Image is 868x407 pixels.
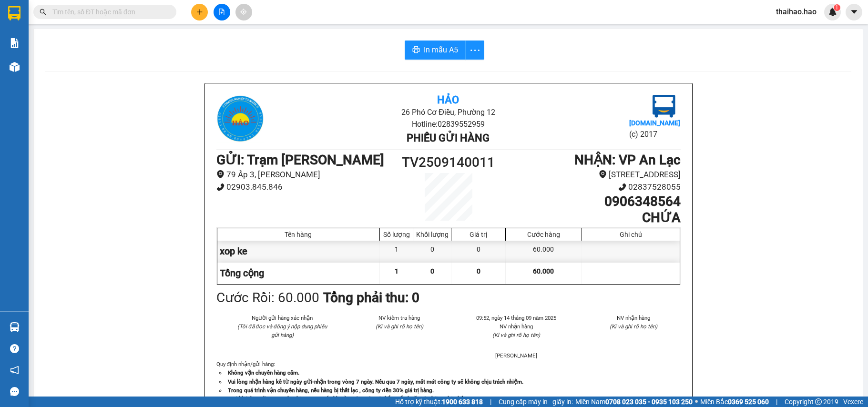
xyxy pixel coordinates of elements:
[240,9,247,15] span: aim
[8,6,20,20] img: logo-vxr
[217,241,380,262] div: xop ke
[220,231,378,238] div: Tên hàng
[216,152,384,168] b: GỬI : Trạm [PERSON_NAME]
[228,369,299,376] strong: Không vận chuyển hàng cấm.
[416,231,449,238] div: Khối lượng
[382,231,410,238] div: Số lượng
[235,314,330,322] li: Người gửi hàng xác nhận
[220,267,264,279] span: Tổng cộng
[506,181,680,193] li: 02837528055
[768,6,824,18] span: thaihao.hao
[470,322,564,331] li: NV nhận hàng
[490,397,491,407] span: |
[776,397,777,407] span: |
[451,241,506,262] div: 0
[442,398,483,406] strong: 1900 633 818
[10,344,19,353] span: question-circle
[695,400,698,404] span: ⚪️
[395,267,398,275] span: 1
[407,132,490,144] b: Phiếu gửi hàng
[323,290,419,305] b: Tổng phải thu: 0
[586,314,681,322] li: NV nhận hàng
[605,398,693,406] strong: 0708 023 035 - 0935 103 250
[584,231,677,238] div: Ghi chú
[506,168,680,181] li: [STREET_ADDRESS]
[10,38,20,48] img: solution-icon
[850,8,858,16] span: caret-down
[216,95,264,142] img: logo.jpg
[629,128,680,140] li: (c) 2017
[52,7,165,17] input: Tìm tên, số ĐT hoặc mã đơn
[466,44,484,56] span: more
[846,4,862,20] button: caret-down
[828,8,837,16] img: icon-new-feature
[228,387,434,394] strong: Trong quá trình vận chuyển hàng, nếu hàng bị thất lạc , công ty đền 30% giá trị hàng.
[405,41,466,60] button: printerIn mẫu A5
[506,193,680,210] h1: 0906348564
[465,41,484,60] button: more
[728,398,769,406] strong: 0369 525 060
[610,323,657,330] i: (Kí và ghi rõ họ tên)
[10,322,20,332] img: warehouse-icon
[214,4,230,20] button: file-add
[294,106,603,118] li: 26 Phó Cơ Điều, Phường 12
[228,378,523,385] strong: Vui lòng nhận hàng kể từ ngày gửi-nhận trong vòng 7 ngày. Nếu qua 7 ngày, mất mát công ty sẽ khôn...
[629,119,680,127] b: [DOMAIN_NAME]
[196,9,203,15] span: plus
[235,4,252,20] button: aim
[390,152,507,173] h1: TV2509140011
[191,4,208,20] button: plus
[653,95,675,118] img: logo.jpg
[395,397,483,407] span: Hỗ trợ kỹ thuật:
[506,241,582,262] div: 60.000
[437,94,459,106] b: Hảo
[599,170,607,178] span: environment
[424,44,458,56] span: In mẫu A5
[376,323,423,330] i: (Kí và ghi rõ họ tên)
[454,231,503,238] div: Giá trị
[237,323,327,338] i: (Tôi đã đọc và đồng ý nộp dung phiếu gửi hàng)
[216,168,390,181] li: 79 Ấp 3, [PERSON_NAME]
[533,267,554,275] span: 60.000
[508,231,579,238] div: Cước hàng
[815,398,822,405] span: copyright
[412,46,420,55] span: printer
[216,181,390,193] li: 02903.845.846
[413,241,451,262] div: 0
[499,397,573,407] span: Cung cấp máy in - giấy in:
[216,170,225,178] span: environment
[492,332,540,338] i: (Kí và ghi rõ họ tên)
[10,62,20,72] img: warehouse-icon
[477,267,480,275] span: 0
[40,9,46,15] span: search
[352,314,447,322] li: NV kiểm tra hàng
[294,118,603,130] li: Hotline: 02839552959
[380,241,413,262] div: 1
[10,387,19,396] span: message
[228,396,501,402] strong: Quý khách vui lòng xem lại thông tin trước khi rời quầy. Nếu có thắc mắc hoặc cần hỗ trợ liên hệ ...
[835,4,838,11] span: 1
[506,210,680,226] h1: CHỨA
[430,267,434,275] span: 0
[700,397,769,407] span: Miền Bắc
[216,183,225,191] span: phone
[218,9,225,15] span: file-add
[834,4,840,11] sup: 1
[470,314,564,322] li: 09:52, ngày 14 tháng 09 năm 2025
[470,351,564,360] li: [PERSON_NAME]
[10,366,19,375] span: notification
[216,360,681,403] div: Quy định nhận/gửi hàng :
[575,397,693,407] span: Miền Nam
[216,287,319,308] div: Cước Rồi : 60.000
[574,152,681,168] b: NHẬN : VP An Lạc
[618,183,626,191] span: phone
